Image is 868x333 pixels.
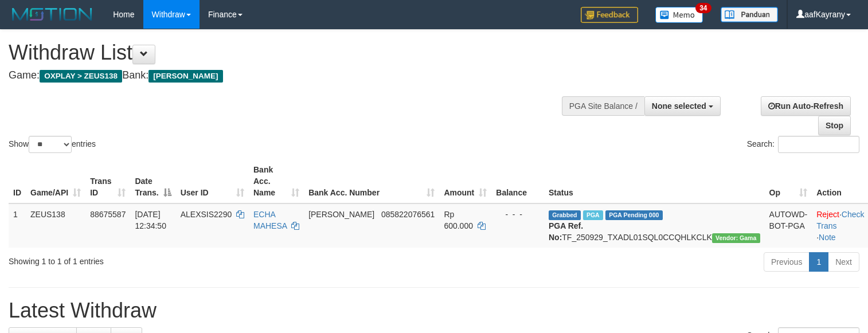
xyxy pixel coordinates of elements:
[544,203,765,248] td: TF_250929_TXADL01SQL0CCQHLKCLK
[9,136,96,153] label: Show entries
[712,233,760,243] span: Vendor URL: https://trx31.1velocity.biz
[496,209,539,220] div: - - -
[181,210,232,219] span: ALEXSIS2290
[9,159,26,203] th: ID
[85,159,130,203] th: Trans ID: activate to sort column ascending
[148,70,222,83] span: [PERSON_NAME]
[816,210,864,230] a: Check Trans
[695,3,711,13] span: 34
[562,96,644,116] div: PGA Site Balance /
[809,252,828,272] a: 1
[26,159,85,203] th: Game/API: activate to sort column ascending
[130,159,175,203] th: Date Trans.: activate to sort column descending
[491,159,544,203] th: Balance
[9,6,96,23] img: MOTION_logo.png
[40,70,122,83] span: OXPLAY > ZEUS138
[444,210,473,230] span: Rp 600.000
[818,116,851,135] a: Stop
[439,159,491,203] th: Amount: activate to sort column ascending
[29,136,72,153] select: Showentries
[655,7,703,23] img: Button%20Memo.svg
[9,203,26,248] td: 1
[778,136,859,153] input: Search:
[253,210,287,230] a: ECHA MAHESA
[721,7,778,22] img: panduan.png
[26,203,85,248] td: ZEUS138
[308,210,374,219] span: [PERSON_NAME]
[816,210,839,219] a: Reject
[249,159,304,203] th: Bank Acc. Name: activate to sort column ascending
[644,96,721,116] button: None selected
[304,159,439,203] th: Bank Acc. Number: activate to sort column ascending
[544,159,765,203] th: Status
[765,159,812,203] th: Op: activate to sort column ascending
[581,7,638,23] img: Feedback.jpg
[9,299,859,322] h1: Latest Withdraw
[176,159,249,203] th: User ID: activate to sort column ascending
[9,251,353,267] div: Showing 1 to 1 of 1 entries
[765,203,812,248] td: AUTOWD-BOT-PGA
[652,101,706,111] span: None selected
[605,210,663,220] span: PGA Pending
[9,70,567,81] h4: Game: Bank:
[381,210,435,219] span: Copy 085822076561 to clipboard
[135,210,166,230] span: [DATE] 12:34:50
[747,136,859,153] label: Search:
[828,252,859,272] a: Next
[9,41,567,64] h1: Withdraw List
[549,210,581,220] span: Grabbed
[761,96,851,116] a: Run Auto-Refresh
[764,252,810,272] a: Previous
[549,221,583,242] b: PGA Ref. No:
[90,210,126,219] span: 88675587
[583,210,603,220] span: Marked by aafpengsreynich
[819,233,836,242] a: Note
